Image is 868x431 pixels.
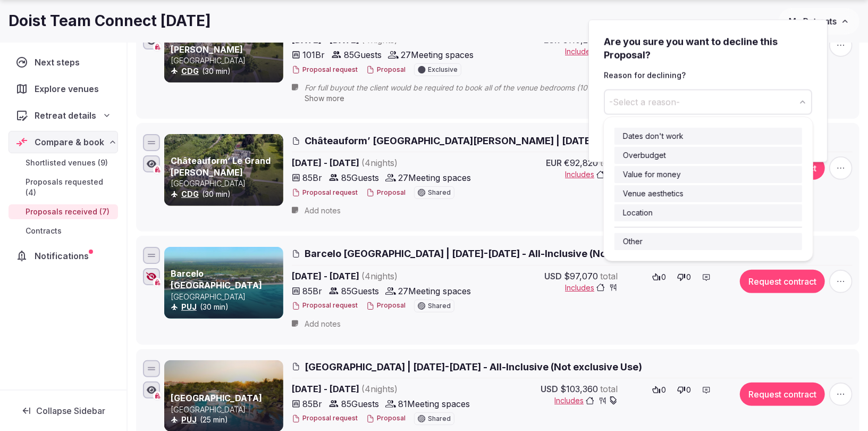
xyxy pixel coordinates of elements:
span: Location [623,208,653,218]
span: Value for money [623,169,681,180]
span: Dates don't work [623,131,684,142]
span: Overbudget [623,150,666,161]
span: -Select a reason- [609,96,680,107]
span: Other [623,236,643,247]
span: Venue aesthetics [623,188,684,199]
p: Reason for declining? [604,70,812,81]
h3: Are you sure you want to decline this Proposal? [604,35,812,62]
